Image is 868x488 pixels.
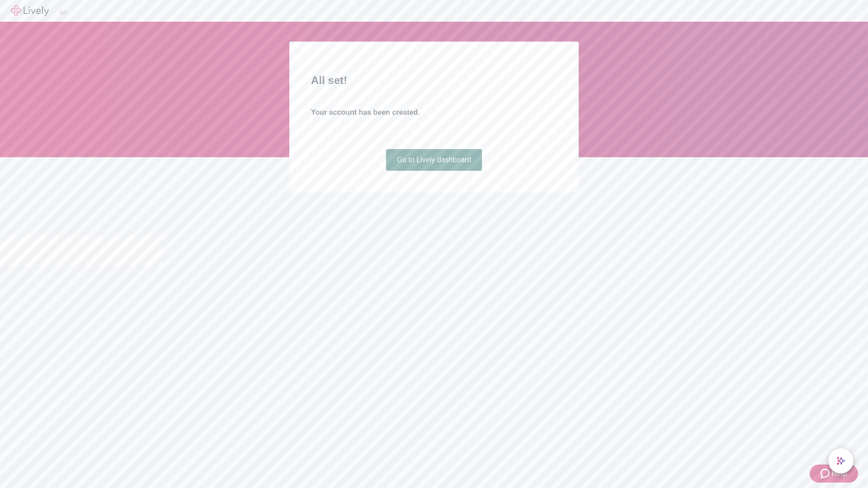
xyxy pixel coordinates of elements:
[831,468,847,479] span: Help
[11,5,49,16] img: Lively
[828,448,854,474] button: chat
[836,456,845,465] svg: Lively AI Assistant
[311,72,557,89] h2: All set!
[311,107,557,118] h4: Your account has been created.
[821,468,831,479] svg: Zendesk support icon
[60,11,67,14] button: Log out
[386,149,482,171] a: Go to Lively dashboard
[810,465,858,483] button: Zendesk support iconHelp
